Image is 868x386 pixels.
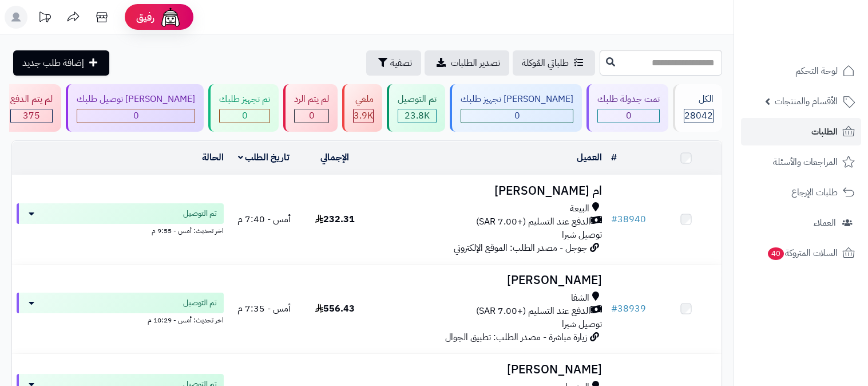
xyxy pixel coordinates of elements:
span: البيعة [570,202,589,215]
div: اخر تحديث: أمس - 10:29 م [17,313,224,325]
div: 23808 [398,109,436,123]
h3: ام [PERSON_NAME] [375,184,602,198]
span: 375 [23,109,40,123]
a: # [611,151,617,164]
div: 375 [11,109,52,123]
span: 0 [133,109,139,123]
img: logo-2.png [790,29,857,53]
span: أمس - 7:40 م [237,212,291,226]
a: لوحة التحكم [741,57,861,85]
span: 0 [309,109,315,123]
a: العملاء [741,209,861,237]
span: أمس - 7:35 م [237,302,291,316]
span: المراجعات والأسئلة [773,154,838,170]
span: 556.43 [315,302,355,316]
a: الطلبات [741,118,861,145]
a: لم يتم الرد 0 [281,84,340,132]
span: إضافة طلب جديد [22,56,84,70]
span: توصيل شبرا [562,228,602,242]
span: 40 [768,247,784,260]
span: # [611,302,617,316]
span: # [611,212,617,226]
div: الكل [684,93,714,106]
span: تم التوصيل [183,297,217,309]
span: رفيق [136,10,154,24]
span: العملاء [814,215,836,231]
a: #38940 [611,212,646,226]
span: تصفية [390,56,412,70]
a: المراجعات والأسئلة [741,148,861,176]
a: العميل [577,151,602,164]
a: إضافة طلب جديد [13,50,109,76]
a: [PERSON_NAME] تجهيز طلبك 0 [447,84,584,132]
a: ملغي 3.9K [340,84,385,132]
div: تمت جدولة طلبك [597,93,660,106]
div: لم يتم الدفع [10,93,53,106]
a: الحالة [202,151,224,164]
span: الدفع عند التسليم (+7.00 SAR) [476,305,590,318]
a: [PERSON_NAME] توصيل طلبك 0 [64,84,206,132]
img: ai-face.png [159,6,182,29]
a: الإجمالي [320,151,349,164]
div: 3859 [354,109,373,123]
span: 23.8K [405,109,430,123]
a: تاريخ الطلب [238,151,290,164]
span: توصيل شبرا [562,317,602,331]
div: تم التوصيل [398,93,437,106]
span: الشفا [571,292,589,305]
h3: [PERSON_NAME] [375,274,602,287]
a: تم تجهيز طلبك 0 [206,84,281,132]
a: تم التوصيل 23.8K [385,84,447,132]
div: 0 [598,109,659,123]
span: 3.9K [354,109,373,123]
span: تصدير الطلبات [451,56,500,70]
span: 0 [626,109,632,123]
span: السلات المتروكة [767,245,838,261]
span: الأقسام والمنتجات [775,93,838,109]
span: طلبات الإرجاع [791,184,838,200]
button: تصفية [366,50,421,76]
a: طلبات الإرجاع [741,179,861,206]
div: اخر تحديث: أمس - 9:55 م [17,224,224,236]
a: تصدير الطلبات [425,50,509,76]
span: 28042 [684,109,713,123]
a: السلات المتروكة40 [741,239,861,267]
a: #38939 [611,302,646,316]
div: 0 [77,109,195,123]
span: الدفع عند التسليم (+7.00 SAR) [476,215,590,229]
div: [PERSON_NAME] توصيل طلبك [77,93,195,106]
span: لوحة التحكم [795,63,838,79]
span: 0 [514,109,520,123]
div: 0 [220,109,269,123]
span: 232.31 [315,212,355,226]
span: 0 [242,109,248,123]
span: زيارة مباشرة - مصدر الطلب: تطبيق الجوال [445,330,587,344]
span: طلباتي المُوكلة [522,56,569,70]
div: 0 [295,109,328,123]
a: طلباتي المُوكلة [513,50,595,76]
div: تم تجهيز طلبك [219,93,270,106]
h3: [PERSON_NAME] [375,363,602,376]
div: لم يتم الرد [294,93,329,106]
div: [PERSON_NAME] تجهيز طلبك [461,93,573,106]
a: الكل28042 [671,84,724,132]
a: تمت جدولة طلبك 0 [584,84,671,132]
a: تحديثات المنصة [30,6,59,31]
span: جوجل - مصدر الطلب: الموقع الإلكتروني [454,241,587,255]
span: تم التوصيل [183,208,217,219]
span: الطلبات [811,124,838,140]
div: ملغي [353,93,374,106]
div: 0 [461,109,573,123]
